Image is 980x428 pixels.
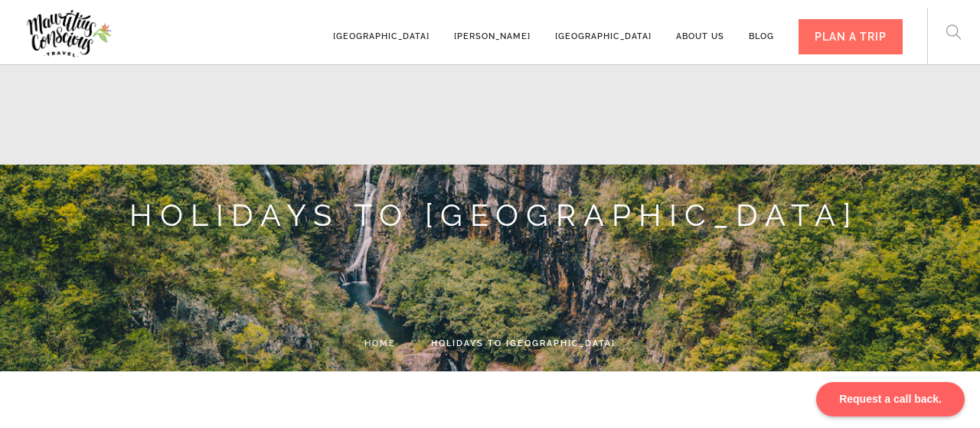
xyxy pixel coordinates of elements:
[396,335,616,353] li: Holidays to [GEOGRAPHIC_DATA]
[799,8,903,51] a: PLAN A TRIP
[333,8,430,51] a: [GEOGRAPHIC_DATA]
[54,197,934,234] h2: Holidays to [GEOGRAPHIC_DATA]
[364,338,396,348] a: Home
[454,8,531,51] a: [PERSON_NAME]
[555,8,652,51] a: [GEOGRAPHIC_DATA]
[676,8,724,51] a: About us
[24,5,114,62] img: Mauritius Conscious Travel
[799,19,903,54] div: PLAN A TRIP
[749,8,774,51] a: Blog
[816,382,965,417] div: Request a call back.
